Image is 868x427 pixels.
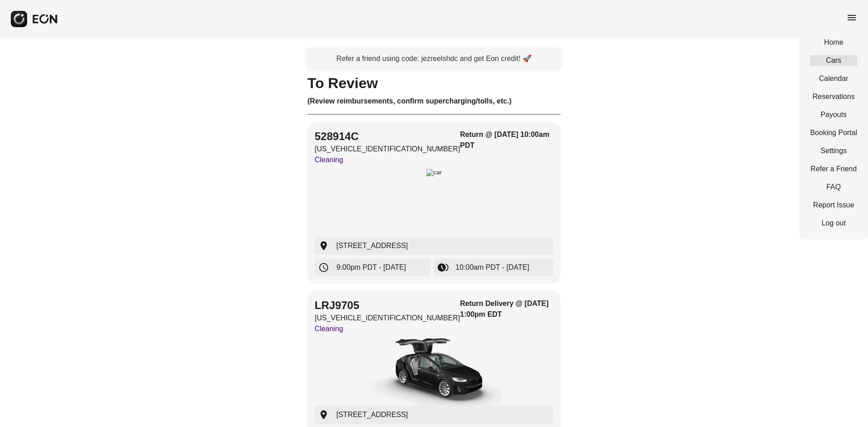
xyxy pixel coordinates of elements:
[810,164,857,174] a: Refer a Friend
[336,262,406,273] span: 9:00pm PDT - [DATE]
[846,12,857,23] span: menu
[426,169,442,237] img: car
[318,240,329,251] span: location_on
[336,240,408,251] span: [STREET_ADDRESS]
[460,129,553,151] h3: Return @ [DATE] 10:00am PDT
[307,122,561,284] button: 528914C[US_VEHICLE_IDENTIFICATION_NUMBER]CleaningReturn @ [DATE] 10:00am PDTcar[STREET_ADDRESS]9:...
[810,91,857,102] a: Reservations
[315,144,460,155] p: [US_VEHICLE_IDENTIFICATION_NUMBER]
[336,409,408,420] span: [STREET_ADDRESS]
[810,109,857,120] a: Payouts
[810,73,857,84] a: Calendar
[810,218,857,229] a: Log out
[810,182,857,192] a: FAQ
[318,409,329,420] span: location_on
[315,324,460,334] p: Cleaning
[315,155,460,165] p: Cleaning
[810,145,857,156] a: Settings
[460,298,553,320] h3: Return Delivery @ [DATE] 1:00pm EDT
[456,262,529,273] span: 10:00am PDT - [DATE]
[810,55,857,66] a: Cars
[307,96,561,107] h3: (Review reimbursements, confirm supercharging/tolls, etc.)
[315,313,460,324] p: [US_VEHICLE_IDENTIFICATION_NUMBER]
[315,129,460,144] h2: 528914C
[810,200,857,211] a: Report Issue
[366,338,502,406] img: car
[307,78,561,89] h1: To Review
[810,127,857,138] a: Booking Portal
[315,298,460,313] h2: LRJ9705
[438,262,448,273] span: browse_gallery
[307,49,561,69] a: Refer a friend using code: jezreelshdc and get Eon credit! 🚀
[318,262,329,273] span: schedule
[810,37,857,48] a: Home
